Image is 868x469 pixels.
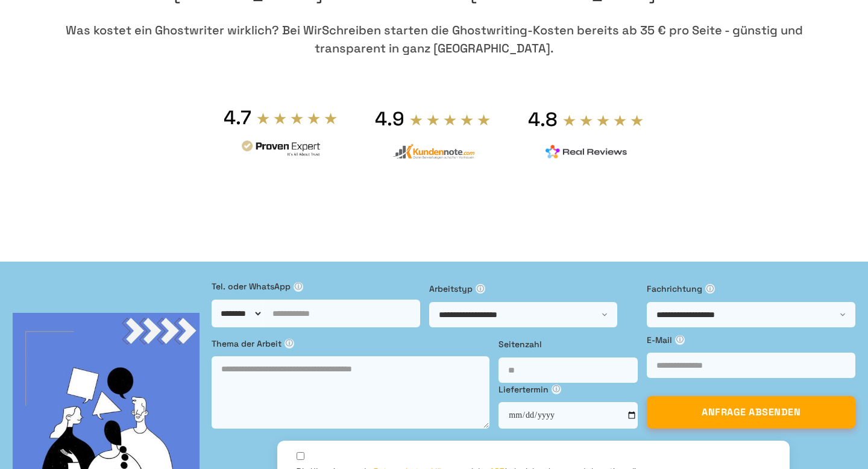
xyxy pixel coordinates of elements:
[528,107,558,131] div: 4.8
[546,145,627,159] img: realreviews
[294,282,303,292] span: ⓘ
[285,339,294,348] span: ⓘ
[476,284,485,294] span: ⓘ
[212,337,489,350] label: Thema der Arbeit
[705,284,715,294] span: ⓘ
[409,113,491,127] img: stars
[224,105,251,130] div: 4.7
[675,335,685,345] span: ⓘ
[647,333,855,347] label: E-Mail
[429,282,638,295] label: Arbeitstyp
[375,107,404,131] div: 4.9
[498,383,638,396] label: Liefertermin
[647,396,855,429] button: ANFRAGE ABSENDEN
[552,385,561,394] span: ⓘ
[392,143,474,160] img: kundennote
[498,338,638,351] label: Seitenzahl
[647,282,855,295] label: Fachrichtung
[562,114,644,127] img: stars
[256,112,338,125] img: stars
[212,280,420,293] label: Tel. oder WhatsApp
[58,21,810,57] div: Was kostet ein Ghostwriter wirklich? Bei WirSchreiben starten die Ghostwriting-Kosten bereits ab ...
